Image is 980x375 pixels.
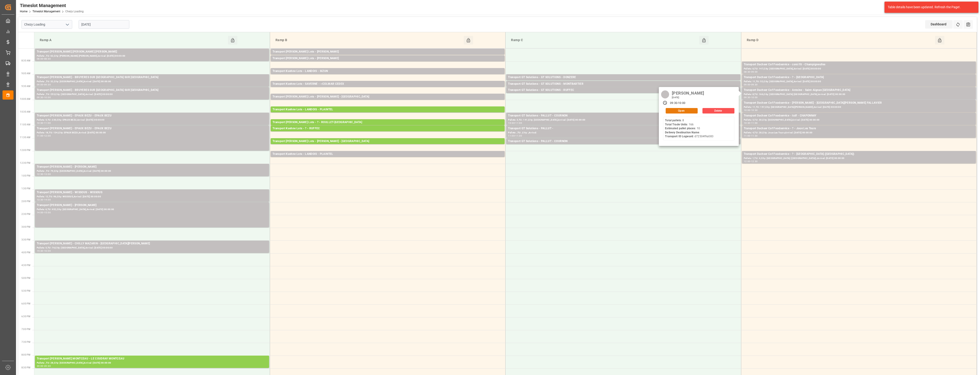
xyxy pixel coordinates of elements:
div: 11:30 [515,135,522,137]
div: Pallets: 1,TU: 168,City: DONZERE,Arrival: [DATE] 00:00:00 [508,80,738,84]
div: Timeslot Management [20,2,84,9]
div: 15:30 [37,250,43,252]
span: 9:00 AM [21,72,30,75]
div: - [750,135,751,137]
div: Transport [PERSON_NAME] - BRUYERES SUR [GEOGRAPHIC_DATA] SUR [GEOGRAPHIC_DATA] [37,75,267,80]
div: - [750,122,751,124]
div: Ramp A [38,36,228,45]
div: 09:30 [44,84,51,86]
div: Transport [PERSON_NAME] Lots - ? - ROULLET-[GEOGRAPHIC_DATA] [273,120,503,125]
div: 09:30 [751,84,758,86]
div: Transport [PERSON_NAME] - EPAUX BEZU - EPAUX BEZU [37,126,267,131]
div: Transport Kuehne Lots - ? - RUFFEC [273,126,503,131]
div: Pallets: 8,TU: 166,City: [GEOGRAPHIC_DATA] [GEOGRAPHIC_DATA],Arrival: [DATE] 00:00:00 [744,92,974,96]
div: Pallets: 18,TU: 134,City: EPAUX BEZU,Arrival: [DATE] 00:00:00 [37,131,267,135]
input: DD-MM-YYYY [79,20,129,29]
div: 08:30 [744,71,750,73]
span: 5:30 PM [21,290,30,292]
div: 11:00 [515,122,522,124]
div: 09:30 [670,101,677,105]
b: Total Trade Units [665,123,687,126]
div: Transport [PERSON_NAME] Lots - [PERSON_NAME] - [GEOGRAPHIC_DATA] [273,95,503,99]
div: Transport Kuehne Lots - LANDOIS - PLAINTEL [273,152,503,156]
div: Pallets: 1,TU: 4,City: [GEOGRAPHIC_DATA] ([GEOGRAPHIC_DATA]),Arrival: [DATE] 00:00:00 [744,156,974,160]
div: Pallets: ,TU: 28,City: [GEOGRAPHIC_DATA],Arrival: [DATE] 00:00:00 [37,361,267,365]
div: 09:30 [37,96,43,98]
div: 08:00 [37,58,43,60]
div: Pallets: ,TU: 62,City: [PERSON_NAME] [PERSON_NAME],Arrival: [DATE] 00:00:00 [37,54,267,58]
span: 6:00 PM [21,302,30,305]
div: Transport [PERSON_NAME] MONTCEAU - LE COUDRAY MONTCEAU [37,357,267,361]
div: 10:30 [751,109,758,111]
span: 6:30 PM [21,315,30,318]
div: Pallets: ,TU: ,City: ,Arrival: [508,131,738,135]
div: Transport Dachser Cof Foodservice - ? - [GEOGRAPHIC_DATA] [744,75,974,80]
div: Transport GT Solutions - PALLUT - [508,126,738,131]
div: Transport [PERSON_NAME] - [PERSON_NAME] [37,165,267,169]
div: Transport [PERSON_NAME] Lots - [PERSON_NAME] [273,56,503,61]
div: 10:00 [744,109,750,111]
div: Transport GT Solutions - GT SOLUTIONS - RUFFEC [508,88,738,92]
div: Pallets: 7,TU: ,City: [GEOGRAPHIC_DATA],Arrival: [DATE] 00:00:00 [273,74,503,77]
div: 20:00 [37,365,43,367]
div: Pallets: 3,TU: 259,City: PLAINTEL,Arrival: [DATE] 00:00:00 [273,112,503,116]
span: 2:00 PM [21,200,30,203]
div: 11:00 [44,122,51,124]
div: Pallets: 1,TU: 351,City: [GEOGRAPHIC_DATA],Arrival: [DATE] 00:00:00 [273,156,503,160]
div: Pallets: ,TU: 162,City: RUFFEC,Arrival: [DATE] 00:00:00 [508,92,738,96]
div: 13:30 [37,199,43,201]
div: Pallets: 8,TU: ,City: CARQUEFOU,Arrival: [DATE] 00:00:00 [273,54,503,58]
div: Pallets: 3,TU: 141,City: [GEOGRAPHIC_DATA],Arrival: [DATE] 00:00:00 [508,118,738,122]
div: 11:00 [508,135,515,137]
div: Transport [PERSON_NAME] [PERSON_NAME] [PERSON_NAME] [37,50,267,54]
span: 3:30 PM [21,238,30,241]
div: Pallets: 3,TU: 498,City: [GEOGRAPHIC_DATA],Arrival: [DATE] 00:00:00 [508,144,738,148]
span: 8:00 PM [21,354,30,356]
div: - [750,109,751,111]
div: 10:30 [37,122,43,124]
div: 11:00 [744,135,750,137]
div: Transport GT Solutions - GT SOLUTIONS - DONZERE [508,75,738,80]
div: - [515,122,515,124]
div: - [43,96,44,98]
b: Estimated pallet places [665,127,695,130]
span: 4:00 PM [21,251,30,254]
div: Ramp C [509,36,699,45]
div: Transport Kuehne Lots - SAVERNE - ~COLMAR CEDEX [273,82,503,86]
div: 13:00 [44,173,51,175]
div: Pallets: 12,TU: 96,City: WISSOUS,Arrival: [DATE] 00:00:00 [37,195,267,199]
div: Ramp B [274,36,464,45]
span: 12:00 PM [20,149,30,151]
div: 12:00 [744,160,750,162]
span: 12:30 PM [20,162,30,164]
div: Transport [PERSON_NAME] - CHILLY MAZARIN - [GEOGRAPHIC_DATA][PERSON_NAME] [37,241,267,246]
div: 10:30 [508,122,515,124]
div: Pallets: ,TU: 253,City: [GEOGRAPHIC_DATA],Arrival: [DATE] 00:00:00 [37,92,267,96]
div: - [43,199,44,201]
div: 20:30 [44,365,51,367]
div: Transport Dachser Cof Foodservice - lcdf - CHAPONNAY [744,114,974,118]
div: Transport [PERSON_NAME] - EPAUX BEZU - EPAUX BEZU [37,114,267,118]
span: 5:00 PM [21,277,30,279]
div: 12:00 [44,135,51,137]
span: 2:30 PM [21,213,30,215]
div: 09:30 [744,96,750,98]
div: : 8 : 166 : 10 : : d72504f9a083 [665,119,713,139]
div: - [43,122,44,124]
div: Pallets: 5,TU: 230,City: EPAUX BEZU,Arrival: [DATE] 00:00:00 [37,118,267,122]
div: - [750,160,751,162]
div: Transport [PERSON_NAME] Lots - [PERSON_NAME] - [GEOGRAPHIC_DATA] [273,139,503,144]
div: Pallets: 2,TU: 132,City: [GEOGRAPHIC_DATA],Arrival: [DATE] 00:00:00 [273,144,503,148]
div: 10:00 [44,96,51,98]
button: open menu [64,21,71,28]
span: 11:30 AM [20,136,30,139]
span: 8:30 PM [21,366,30,369]
div: 09:00 [37,84,43,86]
div: 09:00 [744,84,750,86]
div: 12:30 [751,160,758,162]
div: 14:00 [37,211,43,214]
div: Pallets: ,TU: 79,City: [GEOGRAPHIC_DATA],Arrival: [DATE] 00:00:00 [37,169,267,173]
div: Transport Dachser Cof Foodservice - [PERSON_NAME] - [GEOGRAPHIC_DATA][PERSON_NAME] FALLAVIER [744,101,974,105]
b: Transport ID Logward [665,135,693,138]
div: - [43,135,44,137]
